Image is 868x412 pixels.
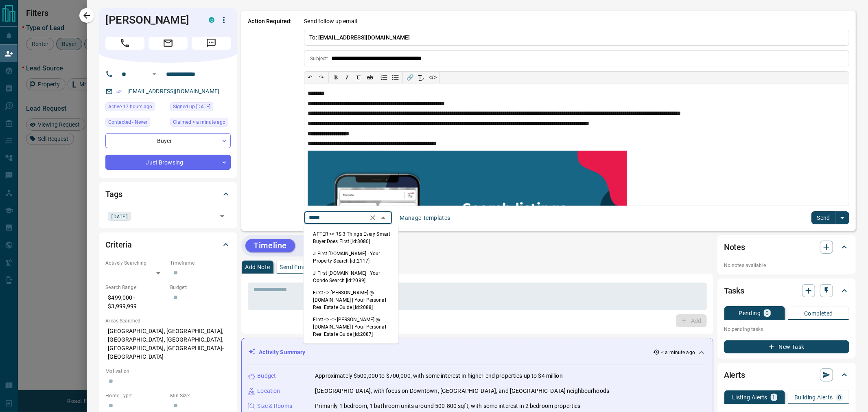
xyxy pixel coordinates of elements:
button: Close [378,212,389,224]
h2: Notes [724,241,745,254]
p: Actively Searching: [105,259,166,267]
p: Activity Summary [259,348,305,357]
span: Active 17 hours ago [108,103,152,111]
div: Tasks [724,281,849,300]
span: [DATE] [111,212,128,220]
p: Pending [739,310,761,316]
button: 𝑰 [341,72,353,83]
span: Signed up [DATE] [173,103,210,111]
p: [GEOGRAPHIC_DATA], with focus on Downtown, [GEOGRAPHIC_DATA], and [GEOGRAPHIC_DATA] neighbourhoods [315,387,609,395]
button: Manage Templates [395,211,455,224]
div: Criteria [105,235,231,254]
p: Send Email [280,264,309,270]
button: Clear [367,212,378,224]
p: $499,000 - $3,999,999 [105,291,166,313]
p: < a minute ago [661,349,695,356]
button: Timeline [245,239,295,252]
div: Tags [105,184,231,204]
li: First <> [PERSON_NAME] @ [DOMAIN_NAME] | Your Personal Real Estate Guide [id:2088] [304,287,399,313]
div: Fri Sep 12 2025 [170,118,231,129]
span: Contacted - Never [108,118,147,126]
div: Just Browsing [105,155,231,170]
button: Bullet list [390,72,401,83]
p: 0 [765,310,769,316]
button: 𝐔 [353,72,364,83]
p: Min Size: [170,392,231,399]
a: [EMAIL_ADDRESS][DOMAIN_NAME] [127,88,219,94]
li: J First [DOMAIN_NAME] · Your Condo Search [id:2089] [304,267,399,287]
span: Email [149,37,188,50]
p: Completed [804,311,833,316]
span: Claimed < a minute ago [173,118,225,126]
p: Primarily 1 bedroom, 1 bathroom units around 500-800 sqft, with some interest in 2 bedroom proper... [315,402,580,410]
span: Call [105,37,144,50]
p: Send follow up email [304,17,357,26]
div: Alerts [724,365,849,385]
s: ab [367,74,374,81]
p: Subject: [310,55,328,62]
div: Thu Sep 11 2025 [105,102,166,114]
p: Add Note [245,264,270,270]
p: Action Required: [248,17,292,224]
button: 𝐁 [330,72,341,83]
svg: Email Verified [116,89,122,94]
p: 1 [772,394,776,400]
div: Buyer [105,133,231,148]
h2: Tasks [724,284,744,297]
span: Message [192,37,231,50]
button: 🔗 [404,72,415,83]
button: Send [811,211,835,224]
div: split button [811,211,849,224]
h1: [PERSON_NAME] [105,13,197,26]
p: 0 [838,394,841,400]
p: Home Type: [105,392,166,399]
div: condos.ca [209,17,214,23]
p: No notes available [724,262,849,269]
p: Timeframe: [170,259,231,267]
p: No pending tasks [724,323,849,335]
button: Open [149,69,159,79]
p: Search Range: [105,284,166,291]
p: [GEOGRAPHIC_DATA], [GEOGRAPHIC_DATA], [GEOGRAPHIC_DATA], [GEOGRAPHIC_DATA], [GEOGRAPHIC_DATA], [G... [105,324,231,364]
h2: Criteria [105,238,132,251]
span: 𝐔 [356,74,361,81]
p: Areas Searched: [105,317,231,324]
h2: Tags [105,188,122,201]
div: Thu Aug 28 2025 [170,102,231,114]
button: Numbered list [378,72,390,83]
p: Approximately $500,000 to $700,000, with some interest in higher-end properties up to $4 million [315,372,563,380]
p: Motivation: [105,368,231,375]
p: Budget: [170,284,231,291]
div: Activity Summary< a minute ago [248,345,706,360]
button: Open [216,210,228,222]
li: J First [DOMAIN_NAME] · Your Property Search [id:2117] [304,248,399,267]
span: [EMAIL_ADDRESS][DOMAIN_NAME] [318,34,410,41]
img: search_like_a_pro.png [308,151,627,290]
p: Budget [257,372,276,380]
button: ↶ [304,72,316,83]
button: New Task [724,340,849,353]
p: Building Alerts [794,394,833,400]
li: First <> <> [PERSON_NAME] @ [DOMAIN_NAME] | Your Personal Real Estate Guide [id:2087] [304,313,399,340]
button: ab [364,72,376,83]
p: To: [304,30,849,46]
button: Campaigns [298,239,357,252]
button: </> [427,72,438,83]
p: Size & Rooms [257,402,292,410]
li: AFTER <> RS 3 Things Every Smart Buyer Does First [id:3080] [304,228,399,248]
p: Listing Alerts [732,394,767,400]
div: Notes [724,237,849,257]
button: ↷ [316,72,327,83]
h2: Alerts [724,368,745,381]
button: T̲ₓ [415,72,427,83]
p: Location [257,387,280,395]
